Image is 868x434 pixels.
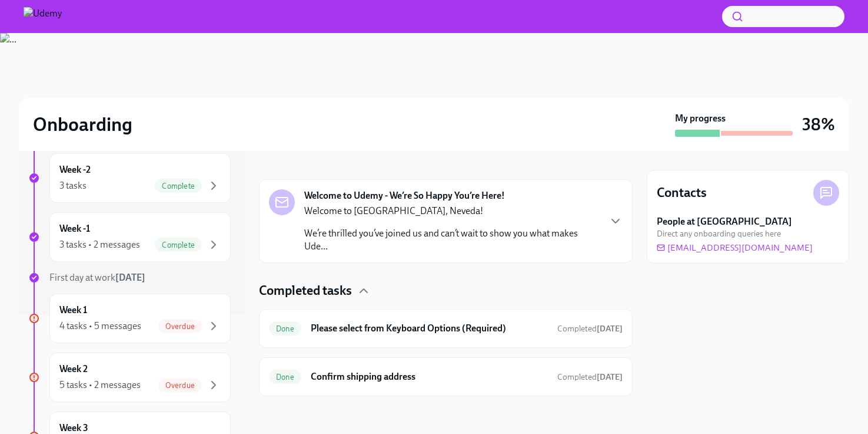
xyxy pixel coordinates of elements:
strong: [DATE] [597,372,623,382]
h6: Please select from Keyboard Options (Required) [311,322,548,335]
span: Complete [155,241,202,249]
span: June 28th, 2025 06:03 [557,371,623,383]
a: DoneConfirm shipping addressCompleted[DATE] [269,367,623,386]
strong: [DATE] [597,324,623,334]
strong: Welcome to Udemy - We’re So Happy You’re Here! [304,189,505,202]
a: [EMAIL_ADDRESS][DOMAIN_NAME] [657,242,813,254]
a: Week -13 tasks • 2 messagesComplete [28,212,231,262]
div: Completed tasks [259,282,633,300]
span: Complete [155,182,202,190]
span: Completed [557,372,623,382]
h6: Week -1 [59,222,90,235]
h2: Onboarding [33,113,132,136]
p: Welcome to [GEOGRAPHIC_DATA], Neveda! [304,205,599,218]
a: Week -23 tasksComplete [28,153,231,203]
span: Completed [557,324,623,334]
h3: 38% [802,114,835,135]
div: 3 tasks • 2 messages [59,238,140,251]
div: 3 tasks [59,179,87,192]
span: Overdue [158,381,202,390]
strong: [DATE] [115,272,145,283]
span: First day at work [49,272,145,283]
p: We’re thrilled you’ve joined us and can’t wait to show you what makes Ude... [304,227,599,253]
a: Week 14 tasks • 5 messagesOverdue [28,294,231,343]
h4: Contacts [657,184,707,202]
strong: People at [GEOGRAPHIC_DATA] [657,215,792,228]
h6: Week -2 [59,163,91,176]
strong: My progress [675,112,726,125]
h6: Week 1 [59,304,87,317]
span: Overdue [158,322,202,331]
a: DonePlease select from Keyboard Options (Required)Completed[DATE] [269,319,623,338]
img: Udemy [24,7,62,26]
h6: Week 2 [59,363,88,376]
span: June 28th, 2025 06:00 [557,323,623,334]
h4: Completed tasks [259,282,352,300]
div: 4 tasks • 5 messages [59,320,141,333]
span: Direct any onboarding queries here [657,228,781,239]
a: First day at work[DATE] [28,271,231,284]
span: Done [269,373,301,382]
div: 5 tasks • 2 messages [59,379,141,392]
span: Done [269,324,301,333]
a: Week 25 tasks • 2 messagesOverdue [28,353,231,402]
h6: Confirm shipping address [311,370,548,383]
